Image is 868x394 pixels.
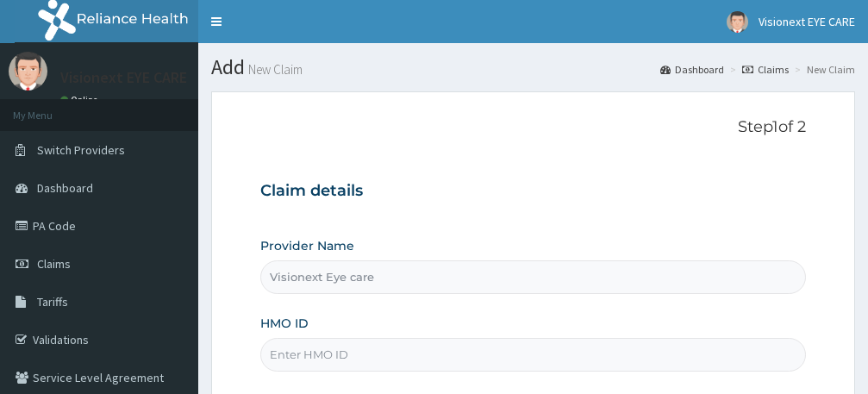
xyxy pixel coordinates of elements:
a: Online [60,94,102,106]
a: Dashboard [660,62,724,77]
a: Claims [742,62,789,77]
label: Provider Name [260,237,354,254]
img: User Image [9,52,47,91]
span: Visionext EYE CARE [759,14,855,29]
span: Tariffs [37,294,68,310]
span: Dashboard [37,180,93,196]
h1: Add [211,56,855,78]
h3: Claim details [260,182,806,201]
p: Step 1 of 2 [260,118,806,137]
li: New Claim [790,62,855,77]
input: Enter HMO ID [260,338,806,372]
img: User Image [727,11,748,33]
span: Claims [37,256,71,272]
small: New Claim [245,63,303,76]
p: Visionext EYE CARE [60,70,187,85]
label: HMO ID [260,315,309,332]
span: Switch Providers [37,142,125,158]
